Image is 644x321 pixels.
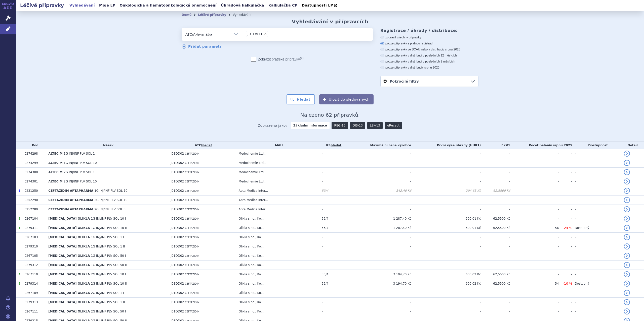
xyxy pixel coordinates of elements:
span: 2G INJ/INF PLV SOL 10 II [91,282,127,285]
td: 0267104 [22,214,46,223]
td: - [346,251,411,261]
input: J01DA11 [269,31,272,37]
span: CEFTAZIDIM APTAPHARMA [48,198,93,202]
span: 53/4 [322,282,329,285]
td: - [510,205,559,214]
span: [MEDICAL_DATA] OLIKLA [48,254,90,258]
td: - [510,242,559,251]
td: 0252289 [22,205,46,214]
td: 0279310 [22,242,46,251]
span: 2G INJ/INF PLV SOL 10 [94,198,128,202]
li: Vyhledávání [233,11,258,19]
td: - [319,288,346,298]
td: - [411,205,481,214]
span: CEFTAZIDIM [185,208,199,211]
a: Moje LP [98,2,117,9]
td: 600,02 Kč [411,270,481,279]
span: J01DD02 [171,180,184,183]
td: - [559,149,572,158]
span: Tento přípravek má více úhrad. [19,282,20,285]
span: J01DD02 [171,198,184,202]
td: - [572,288,621,298]
span: J01DD02 [171,300,184,304]
strong: Základní informace [291,122,330,129]
span: 1G INJ/INF PLV SOL 10 II [91,226,127,230]
td: - [572,242,621,251]
span: [MEDICAL_DATA] OLIKLA [48,245,90,248]
td: Medochemie Ltd., ... [236,177,319,186]
td: - [481,158,510,168]
td: 3 194,70 Kč [346,279,411,288]
td: - [572,205,621,214]
span: CEFTAZIDIM [185,245,199,248]
td: - [559,168,572,177]
th: Detail [621,142,644,149]
a: DIS-13 [350,122,365,129]
td: - [319,205,346,214]
span: J01DD02 [171,152,184,155]
td: - [481,233,510,242]
td: 0231250 [22,186,46,196]
td: - [411,177,481,186]
span: 2G INJ/INF PLV SOL 10 [64,180,97,183]
button: Uložit do sledovaných [319,94,374,104]
span: × [264,32,267,35]
td: - [481,168,510,177]
span: J01DD02 [171,226,184,230]
td: - [481,205,510,214]
td: - [559,288,572,298]
td: 1 287,40 Kč [346,223,411,233]
a: Kalkulačka CP [267,2,299,9]
td: - [559,233,572,242]
a: detail [624,234,630,240]
th: První výše úhrady (UHR1) [411,142,481,149]
label: pouze přípravky s platnou registrací [380,41,478,45]
span: CEFTAZIDIM [185,254,199,257]
span: ALTECIM [48,180,63,183]
span: J01DD02 [171,245,184,248]
span: 53/4 [322,217,329,220]
td: - [559,298,572,307]
td: 842,40 Kč [346,186,411,196]
a: Léčivé přípravky [198,13,226,17]
td: 3 194,70 Kč [346,270,411,279]
td: - [559,261,572,270]
span: 2G INJ/INF PLV SOL 10 I [91,273,126,276]
td: - [481,242,510,251]
th: Kód [22,142,46,149]
td: - [346,242,411,251]
td: - [346,158,411,168]
a: Přidat parametr [182,44,222,49]
td: - [572,149,621,158]
td: - [510,177,559,186]
span: 1G INJ/INF PLV SOL 50 I [91,254,126,258]
td: - [559,251,572,261]
td: - [510,158,559,168]
span: [MEDICAL_DATA] OLIKLA [48,291,90,295]
td: - [510,186,559,196]
td: - [510,298,559,307]
td: - [510,251,559,261]
span: J01DD02 [171,235,184,239]
td: - [346,205,411,214]
td: - [572,270,621,279]
td: Medochemie Ltd., ... [236,168,319,177]
td: - [559,205,572,214]
a: Úhradová kalkulačka [219,2,266,9]
td: 300,01 Kč [411,214,481,223]
span: 1G INJ/INF PLV SOL 50 II [91,263,127,267]
td: - [572,196,621,205]
td: - [346,288,411,298]
td: - [481,298,510,307]
abbr: (?) [300,56,303,60]
td: - [481,196,510,205]
td: - [319,251,346,261]
td: - [510,149,559,158]
span: CEFTAZIDIM [185,162,199,164]
th: Počet balení [510,142,572,149]
span: 53/4 [322,226,329,230]
td: - [559,177,572,186]
td: Apta Medica Inter... [236,205,319,214]
td: Medochemie Ltd., ... [236,149,319,158]
td: - [319,233,346,242]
